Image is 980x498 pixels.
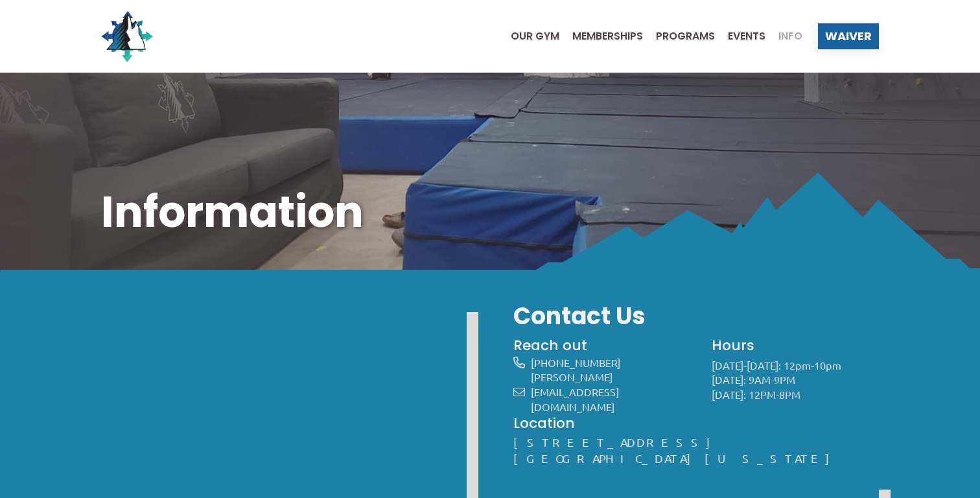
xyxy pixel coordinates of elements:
p: [DATE]-[DATE]: 12pm-10pm [DATE]: 9AM-9PM [DATE]: 12PM-8PM [712,358,879,402]
span: Memberships [572,31,643,41]
h4: Location [513,414,879,433]
a: [STREET_ADDRESS][GEOGRAPHIC_DATA][US_STATE] [513,435,843,465]
a: Programs [643,31,715,41]
span: Waiver [825,30,872,42]
img: North Wall Logo [101,10,153,62]
span: Programs [656,31,715,41]
span: Our Gym [511,31,559,41]
a: Memberships [559,31,643,41]
h4: Hours [712,336,879,355]
h4: Reach out [513,336,690,355]
a: Events [715,31,765,41]
span: Info [778,31,802,41]
a: [PERSON_NAME][EMAIL_ADDRESS][DOMAIN_NAME] [531,370,619,412]
span: Events [728,31,765,41]
a: [PHONE_NUMBER] [531,356,620,369]
a: Waiver [818,23,879,49]
a: Info [765,31,802,41]
a: Our Gym [498,31,559,41]
h3: Contact Us [513,300,879,333]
